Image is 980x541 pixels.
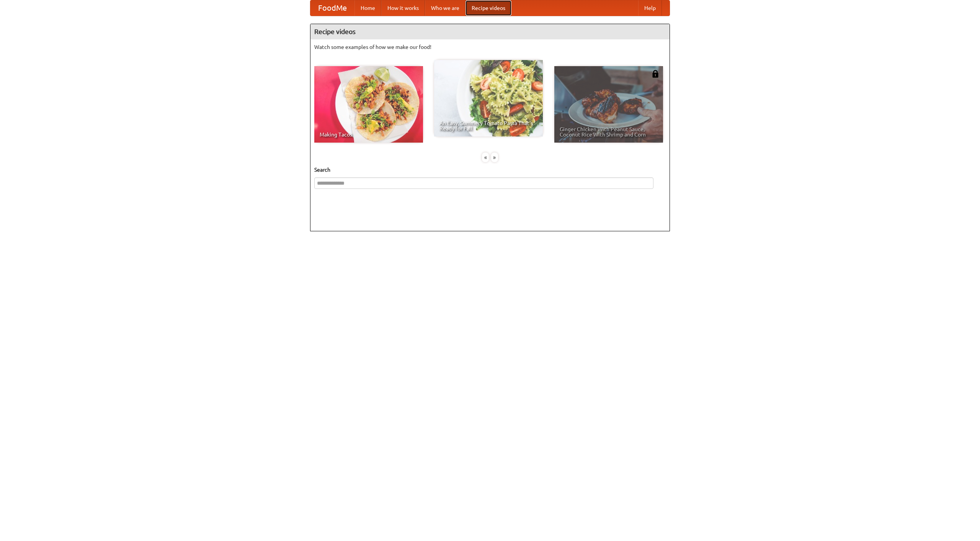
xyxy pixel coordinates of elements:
h5: Search [314,166,666,174]
div: » [491,153,498,162]
h4: Recipe videos [310,24,670,39]
span: Making Tacos [320,132,418,137]
img: 483408.png [652,70,659,78]
a: Home [354,0,381,16]
a: Help [638,0,662,16]
a: Who we are [425,0,465,16]
a: Making Tacos [314,66,423,143]
a: How it works [381,0,425,16]
a: An Easy, Summery Tomato Pasta That's Ready for Fall [434,60,543,136]
a: Recipe videos [465,0,511,16]
a: FoodMe [310,0,354,16]
span: An Easy, Summery Tomato Pasta That's Ready for Fall [439,120,537,131]
div: « [482,153,489,162]
p: Watch some examples of how we make our food! [314,43,666,51]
